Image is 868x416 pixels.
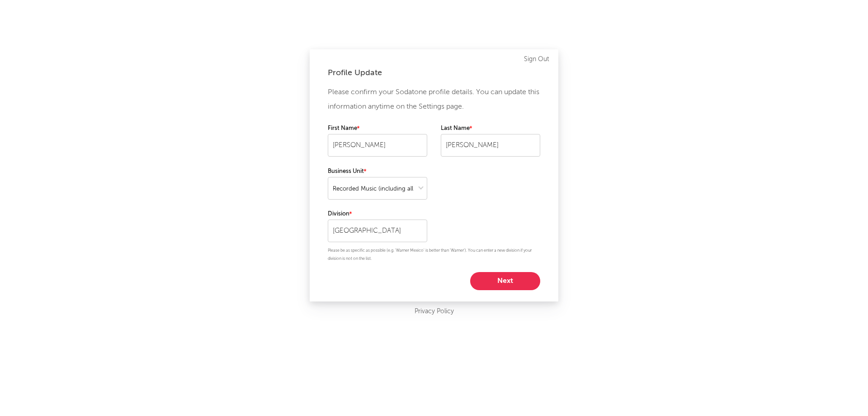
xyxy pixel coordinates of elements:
label: Business Unit [328,166,427,177]
label: Last Name [441,123,540,134]
input: Your last name [441,134,540,157]
input: Your division [328,220,427,242]
a: Privacy Policy [415,306,454,317]
label: Division [328,209,427,220]
p: Please confirm your Sodatone profile details. You can update this information anytime on the Sett... [328,85,540,114]
a: Sign Out [524,54,549,65]
p: Please be as specific as possible (e.g. 'Warner Mexico' is better than 'Warner'). You can enter a... [328,247,540,263]
div: Profile Update [328,67,540,78]
input: Your first name [328,134,427,157]
button: Next [470,272,540,290]
label: First Name [328,123,427,134]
